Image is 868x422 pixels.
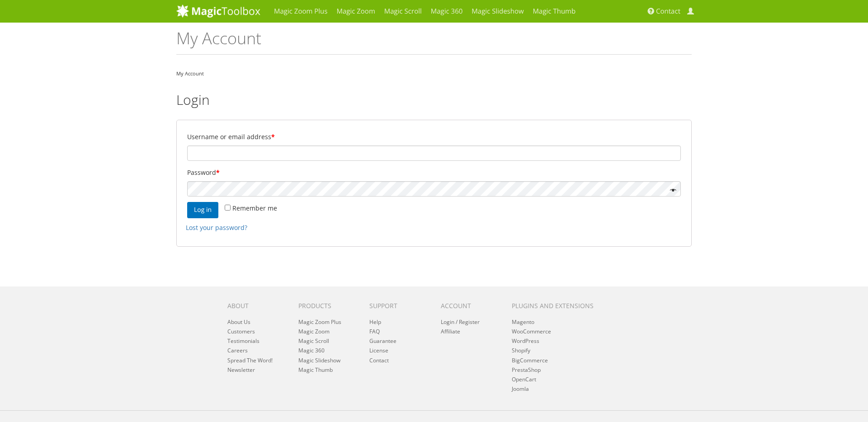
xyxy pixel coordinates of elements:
[369,302,427,309] h6: Support
[225,205,231,211] input: Remember me
[369,328,380,335] a: FAQ
[227,302,285,309] h6: About
[298,318,341,326] a: Magic Zoom Plus
[227,347,248,354] a: Careers
[369,347,388,354] a: License
[298,356,340,364] a: Magic Slideshow
[227,328,255,335] a: Customers
[187,202,218,218] button: Log in
[512,318,534,326] a: Magento
[227,337,259,345] a: Testimonials
[369,337,396,345] a: Guarantee
[227,318,250,326] a: About Us
[369,318,381,326] a: Help
[232,204,277,212] span: Remember me
[441,318,480,326] a: Login / Register
[176,29,692,55] h1: My Account
[176,68,692,79] nav: My Account
[187,166,681,179] label: Password
[227,366,255,374] a: Newsletter
[227,356,273,364] a: Spread The Word!
[441,302,498,309] h6: Account
[176,92,692,107] h2: Login
[369,356,389,364] a: Contact
[441,328,460,335] a: Affiliate
[512,375,536,383] a: OpenCart
[298,337,329,345] a: Magic Scroll
[512,302,605,309] h6: Plugins and extensions
[298,347,325,354] a: Magic 360
[512,328,551,335] a: WooCommerce
[512,347,530,354] a: Shopify
[298,366,333,374] a: Magic Thumb
[512,385,529,393] a: Joomla
[187,131,681,143] label: Username or email address
[656,7,680,16] span: Contact
[512,337,539,345] a: WordPress
[512,366,541,374] a: PrestaShop
[298,328,330,335] a: Magic Zoom
[298,302,356,309] h6: Products
[186,223,247,232] a: Lost your password?
[176,4,260,18] img: MagicToolbox.com - Image tools for your website
[512,356,548,364] a: BigCommerce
